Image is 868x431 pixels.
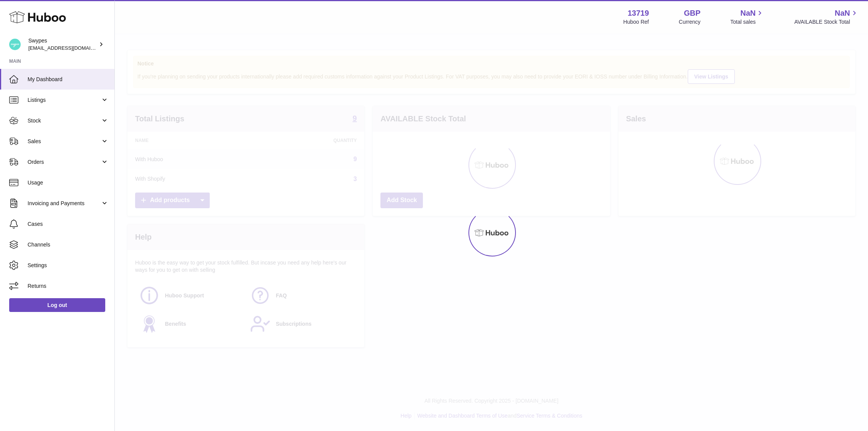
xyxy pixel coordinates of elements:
[28,96,101,104] span: Listings
[730,18,764,26] span: Total sales
[794,8,859,26] a: NaN AVAILABLE Stock Total
[740,8,755,18] span: NaN
[679,18,701,26] div: Currency
[794,18,859,26] span: AVAILABLE Stock Total
[28,262,109,269] span: Settings
[28,241,109,248] span: Channels
[684,8,700,18] strong: GBP
[623,18,649,26] div: Huboo Ref
[28,158,101,166] span: Orders
[28,76,109,83] span: My Dashboard
[28,45,113,51] span: [EMAIL_ADDRESS][DOMAIN_NAME]
[628,8,649,18] strong: 13719
[9,298,105,312] a: Log out
[28,37,97,52] div: Swypes
[28,179,109,186] span: Usage
[28,138,101,145] span: Sales
[28,200,101,207] span: Invoicing and Payments
[28,117,101,124] span: Stock
[9,39,21,50] img: hello@swypes.co.uk
[28,220,109,228] span: Cases
[730,8,764,26] a: NaN Total sales
[835,8,850,18] span: NaN
[28,282,109,290] span: Returns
